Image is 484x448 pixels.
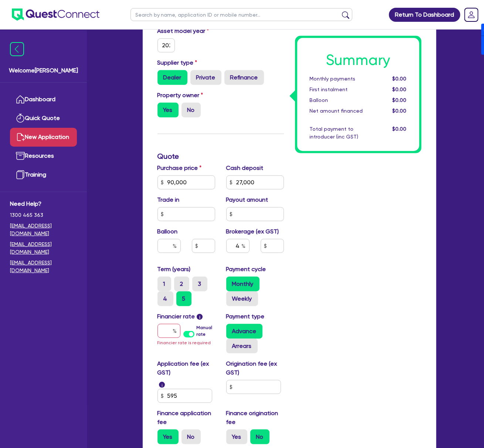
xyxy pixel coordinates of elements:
[226,227,279,236] label: Brokerage (ex GST)
[158,430,179,444] label: Yes
[226,195,268,204] label: Payout amount
[158,91,203,100] label: Property owner
[226,164,264,172] label: Cash deposit
[190,70,221,85] label: Private
[304,85,376,93] div: First instalment
[158,195,180,204] label: Trade in
[226,430,247,444] label: Yes
[158,340,211,345] span: Financier rate is required
[226,291,258,306] label: Weekly
[310,51,407,69] h1: Summary
[182,103,201,117] label: No
[158,359,215,377] label: Application fee (ex GST)
[158,58,197,67] label: Supplier type
[176,291,192,306] label: 5
[10,240,77,256] a: [EMAIL_ADDRESS][DOMAIN_NAME]
[392,75,406,81] span: $0.00
[158,103,179,117] label: Yes
[10,128,77,147] a: New Application
[158,265,191,274] label: Term (years)
[16,170,25,179] img: training
[392,107,406,113] span: $0.00
[158,164,202,172] label: Purchase price
[131,8,352,21] input: Search by name, application ID or mobile number...
[12,8,99,21] img: quest-connect-logo-blue
[196,324,215,338] label: Manual rate
[10,42,24,56] img: icon-menu-close
[304,96,376,104] div: Balloon
[226,339,258,353] label: Arrears
[224,70,264,85] label: Refinance
[304,125,376,140] div: Total payment to introducer (inc GST)
[226,277,260,291] label: Monthly
[304,75,376,82] div: Monthly payments
[16,114,25,123] img: quick-quote
[16,151,25,160] img: resources
[10,259,77,274] a: [EMAIL_ADDRESS][DOMAIN_NAME]
[9,66,78,75] span: Welcome [PERSON_NAME]
[226,265,266,274] label: Payment cycle
[392,86,406,92] span: $0.00
[158,70,187,85] label: Dealer
[158,291,173,306] label: 4
[10,211,77,219] span: 1300 465 363
[16,133,25,141] img: new-application
[10,199,77,208] span: Need Help?
[192,277,207,291] label: 3
[174,277,189,291] label: 2
[226,324,263,339] label: Advance
[226,359,284,377] label: Origination fee (ex GST)
[389,8,460,22] a: Return To Dashboard
[159,382,165,388] span: i
[250,430,270,444] label: No
[182,430,201,444] label: No
[304,107,376,114] div: Net amount financed
[197,314,203,320] span: i
[10,147,77,165] a: Resources
[10,222,77,237] a: [EMAIL_ADDRESS][DOMAIN_NAME]
[392,126,406,131] span: $0.00
[10,109,77,128] a: Quick Quote
[158,152,284,161] h3: Quote
[226,409,284,427] label: Finance origination fee
[462,5,481,24] a: Dropdown toggle
[392,97,406,103] span: $0.00
[158,312,203,321] label: Financier rate
[158,409,215,427] label: Finance application fee
[158,277,171,291] label: 1
[152,27,221,35] label: Asset model year
[158,227,178,236] label: Balloon
[226,312,265,321] label: Payment type
[10,90,77,109] a: Dashboard
[10,165,77,184] a: Training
